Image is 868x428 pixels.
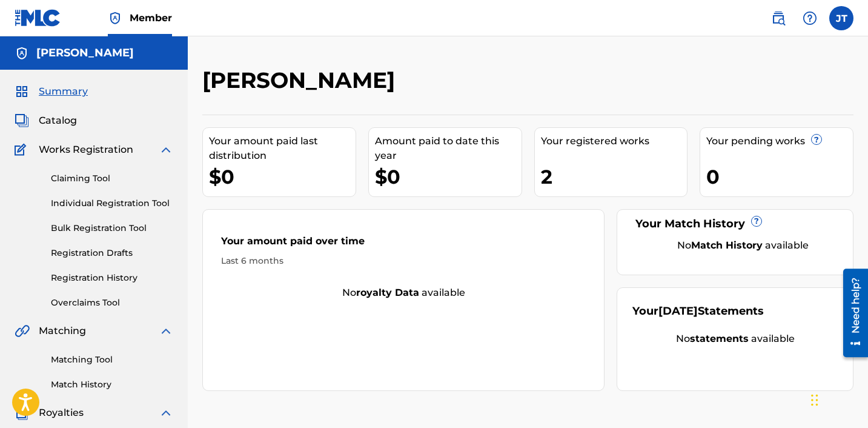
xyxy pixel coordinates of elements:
[203,286,604,300] div: No available
[807,370,868,428] iframe: Chat Widget
[648,238,838,253] div: No available
[829,6,853,30] div: User Menu
[51,378,173,391] a: Match History
[51,353,173,366] a: Matching Tool
[159,142,173,157] img: expand
[15,46,29,61] img: Accounts
[375,134,522,163] div: Amount paid to date this year
[811,382,818,418] div: Drag
[51,247,173,259] a: Registration Drafts
[39,84,88,99] span: Summary
[51,172,173,185] a: Claiming Tool
[658,304,698,318] span: [DATE]
[15,113,77,128] a: CatalogCatalog
[803,11,817,25] img: help
[209,163,356,190] div: $0
[541,134,687,149] div: Your registered works
[39,142,133,157] span: Works Registration
[209,134,356,163] div: Your amount paid last distribution
[690,333,749,344] strong: statements
[15,9,61,27] img: MLC Logo
[39,324,86,338] span: Matching
[36,46,134,60] h5: JOEL TYRIL
[766,6,790,30] a: Public Search
[375,163,522,190] div: $0
[221,234,586,255] div: Your amount paid over time
[632,216,838,232] div: Your Match History
[15,406,29,420] img: Royalties
[39,406,84,420] span: Royalties
[39,113,77,128] span: Catalog
[632,303,764,319] div: Your Statements
[108,11,122,25] img: Top Rightsholder
[752,216,761,226] span: ?
[15,84,88,99] a: SummarySummary
[834,264,868,361] iframe: Resource Center
[51,222,173,235] a: Bulk Registration Tool
[15,142,30,157] img: Works Registration
[706,163,853,190] div: 0
[706,134,853,149] div: Your pending works
[798,6,822,30] div: Help
[159,406,173,420] img: expand
[51,272,173,284] a: Registration History
[771,11,786,25] img: search
[202,67,401,94] h2: [PERSON_NAME]
[691,239,763,251] strong: Match History
[356,287,419,298] strong: royalty data
[159,324,173,338] img: expand
[51,197,173,210] a: Individual Registration Tool
[15,113,29,128] img: Catalog
[632,332,838,346] div: No available
[15,324,30,338] img: Matching
[15,84,29,99] img: Summary
[221,255,586,267] div: Last 6 months
[130,11,172,25] span: Member
[812,135,821,144] span: ?
[541,163,687,190] div: 2
[51,296,173,309] a: Overclaims Tool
